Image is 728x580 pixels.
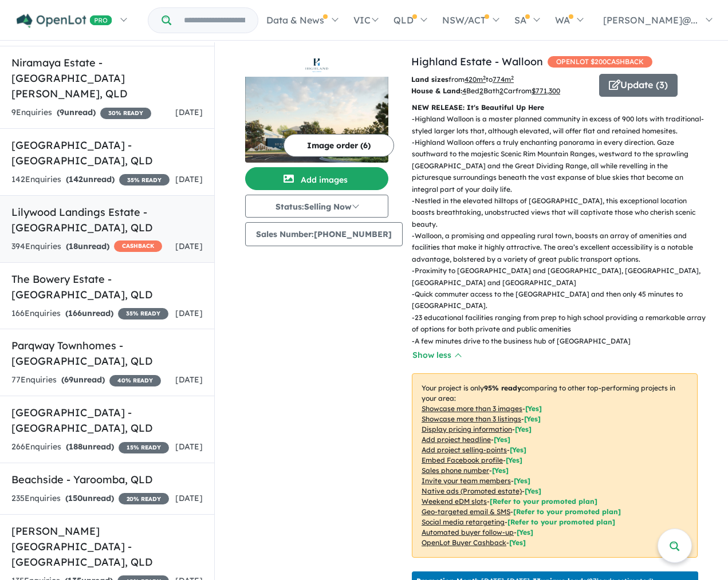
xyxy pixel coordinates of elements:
span: to [486,75,514,84]
span: 188 [69,441,82,452]
h5: Niramaya Estate - [GEOGRAPHIC_DATA][PERSON_NAME] , QLD [11,55,203,101]
span: [DATE] [175,241,203,251]
a: Highland Estate - Walloon [411,55,543,68]
span: [DATE] [175,107,203,117]
h5: The Bowery Estate - [GEOGRAPHIC_DATA] , QLD [11,271,203,302]
span: [ Yes ] [524,415,541,423]
u: $ 771,300 [532,86,560,95]
span: [Refer to your promoted plan] [490,497,597,506]
p: - Highland Walloon offers a truly enchanting panorama in every direction. Gaze southward to the m... [412,137,707,195]
img: Highland Estate - Walloon Logo [250,58,384,72]
p: - Nestled in the elevated hilltops of [GEOGRAPHIC_DATA], this exceptional location boasts breatht... [412,195,707,230]
button: Status:Selling Now [245,195,388,218]
strong: ( unread) [65,493,114,503]
span: [Refer to your promoted plan] [513,507,621,516]
div: 235 Enquir ies [11,492,169,506]
span: [Refer to your promoted plan] [507,518,615,526]
span: [PERSON_NAME]@... [603,14,698,26]
img: Highland Estate - Walloon [245,77,388,163]
button: Image order (6) [284,134,394,157]
span: 40 % READY [109,375,161,386]
span: 9 [60,107,64,117]
u: Embed Facebook profile [422,456,503,464]
span: 35 % READY [118,308,168,319]
div: 9 Enquir ies [11,106,151,120]
u: 4 [462,86,466,95]
div: 266 Enquir ies [11,440,169,454]
input: Try estate name, suburb, builder or developer [174,8,255,33]
strong: ( unread) [66,241,109,251]
u: 774 m [493,75,514,84]
div: 77 Enquir ies [11,373,161,387]
span: 150 [68,493,82,503]
span: [DATE] [175,374,203,385]
p: - Proximity to [GEOGRAPHIC_DATA] and [GEOGRAPHIC_DATA], [GEOGRAPHIC_DATA], [GEOGRAPHIC_DATA] and ... [412,265,707,289]
u: Display pricing information [422,425,512,433]
span: CASHBACK [114,240,162,252]
u: 2 [479,86,483,95]
span: 20 % READY [119,493,169,504]
p: - Highland Walloon is a master planned community in excess of 900 lots with traditional-styled la... [412,113,707,137]
h5: [PERSON_NAME][GEOGRAPHIC_DATA] - [GEOGRAPHIC_DATA] , QLD [11,523,203,570]
button: Update (3) [599,74,678,97]
span: [DATE] [175,493,203,503]
span: 35 % READY [119,174,170,186]
div: 166 Enquir ies [11,307,168,321]
u: OpenLot Buyer Cashback [422,538,506,547]
span: [ Yes ] [515,425,532,433]
u: Invite your team members [422,476,511,485]
span: 166 [68,308,82,318]
span: [ Yes ] [492,466,509,475]
p: - Quick commuter access to the [GEOGRAPHIC_DATA] and then only 45 minutes to [GEOGRAPHIC_DATA]. [412,289,707,312]
span: [Yes] [517,528,533,536]
span: 142 [69,174,83,184]
span: [DATE] [175,174,203,184]
span: [DATE] [175,308,203,318]
span: [Yes] [525,487,541,495]
u: Add project selling-points [422,445,507,454]
h5: [GEOGRAPHIC_DATA] - [GEOGRAPHIC_DATA] , QLD [11,405,203,436]
u: Showcase more than 3 images [422,404,522,413]
span: [ Yes ] [510,445,526,454]
p: - Walloon, a promising and appealing rural town, boasts an array of amenities and facilities that... [412,230,707,265]
span: 18 [69,241,78,251]
img: Openlot PRO Logo White [17,14,112,28]
h5: [GEOGRAPHIC_DATA] - [GEOGRAPHIC_DATA] , QLD [11,137,203,168]
b: House & Land: [411,86,462,95]
a: Highland Estate - Walloon LogoHighland Estate - Walloon [245,54,388,163]
sup: 2 [511,74,514,81]
p: Your project is only comparing to other top-performing projects in your area: - - - - - - - - - -... [412,373,698,558]
p: - 23 educational facilities ranging from prep to high school providing a remarkable array of opti... [412,312,707,336]
u: Showcase more than 3 listings [422,415,521,423]
b: 95 % ready [484,384,521,392]
u: Native ads (Promoted estate) [422,487,522,495]
strong: ( unread) [66,174,115,184]
span: 15 % READY [119,442,169,453]
u: 2 [499,86,503,95]
u: Add project headline [422,435,491,444]
u: Sales phone number [422,466,489,475]
p: Bed Bath Car from [411,85,591,97]
u: Social media retargeting [422,518,505,526]
span: [Yes] [509,538,526,547]
p: NEW RELEASE: It's Beautiful Up Here [412,102,698,113]
span: [DATE] [175,441,203,452]
div: 142 Enquir ies [11,173,170,187]
button: Sales Number:[PHONE_NUMBER] [245,222,403,246]
strong: ( unread) [57,107,96,117]
strong: ( unread) [66,441,114,452]
p: from [411,74,591,85]
u: 420 m [465,75,486,84]
h5: Beachside - Yaroomba , QLD [11,472,203,487]
button: Add images [245,167,388,190]
span: OPENLOT $ 200 CASHBACK [548,56,652,68]
h5: Lilywood Landings Estate - [GEOGRAPHIC_DATA] , QLD [11,204,203,235]
h5: Parqway Townhomes - [GEOGRAPHIC_DATA] , QLD [11,338,203,369]
p: - A few minutes drive to the business hub of [GEOGRAPHIC_DATA] [412,336,707,347]
u: Automated buyer follow-up [422,528,514,536]
span: [ Yes ] [525,404,542,413]
span: [ Yes ] [506,456,522,464]
span: [ Yes ] [494,435,510,444]
div: 394 Enquir ies [11,240,162,254]
span: 69 [64,374,73,385]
